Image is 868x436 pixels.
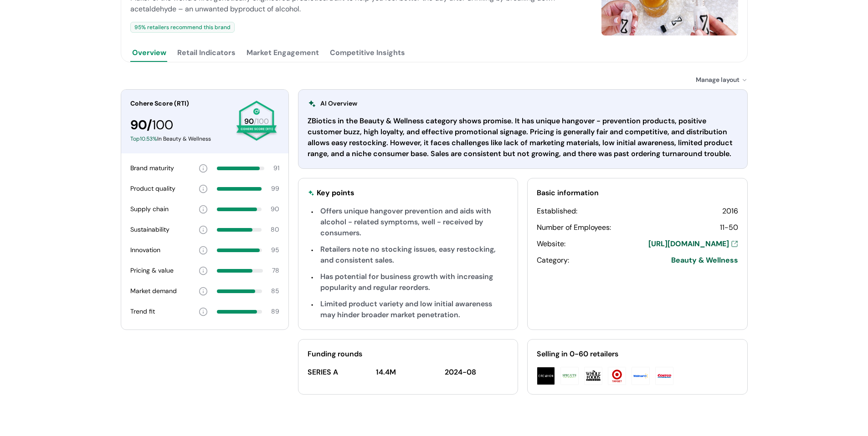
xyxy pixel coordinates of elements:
[217,167,264,170] div: 91 percent
[537,349,738,360] div: Selling in 0-60 retailers
[130,163,174,173] div: Brand maturity
[254,117,269,126] span: /100
[271,225,279,234] div: 80
[320,206,491,238] span: Offers unique hangover prevention and aids with alcohol - related symptoms, well - received by co...
[271,245,279,255] div: 95
[648,238,738,249] a: [URL][DOMAIN_NAME]
[537,222,611,233] div: Number of Employees:
[537,188,738,198] div: Basic information
[130,99,228,108] div: Cohere Score (RTI)
[130,286,177,296] div: Market demand
[320,299,492,319] span: Limited product variety and low initial awareness may hinder broader market penetration.
[130,135,228,143] div: In Beauty & Wellness
[130,245,160,255] div: Innovation
[271,307,279,316] div: 89
[671,255,738,266] span: Beauty & Wellness
[696,75,748,85] div: Manage layout
[308,116,738,159] div: ZBiotics in the Beauty & Wellness category shows promise. It has unique hangover - prevention pro...
[130,225,169,234] div: Sustainability
[308,367,372,378] div: SERIES A
[217,208,262,211] div: 90 percent
[271,204,279,214] div: 90
[130,116,228,135] div: 90 /
[317,188,354,198] div: Key points
[720,222,738,233] div: 11-50
[130,266,174,275] div: Pricing & value
[130,135,157,142] span: Top 10.53 %
[537,238,565,249] div: Website:
[217,289,262,293] div: 85 percent
[175,44,237,62] button: Retail Indicators
[217,248,262,252] div: 95 percent
[320,272,493,292] span: Has potential for business growth with increasing popularity and regular reorders.
[245,44,321,62] button: Market Engagement
[130,184,175,193] div: Product quality
[320,244,496,265] span: Retailers note no stocking issues, easy restocking, and consistent sales.
[152,117,173,133] span: 100
[130,44,168,62] button: Overview
[273,163,279,173] div: 91
[130,307,155,316] div: Trend fit
[271,184,279,193] div: 99
[376,367,440,378] div: 14.4M
[217,228,262,232] div: 80 percent
[537,255,569,266] div: Category:
[217,310,262,314] div: 89 percent
[130,204,169,214] div: Supply chain
[217,269,263,273] div: 78 percent
[244,117,254,126] span: 90
[328,44,407,62] button: Competitive Insights
[445,367,509,378] div: 2024-08
[537,206,577,217] div: Established:
[272,266,279,275] div: 78
[308,99,357,108] div: AI Overview
[722,206,738,217] div: 2016
[271,286,279,296] div: 85
[130,22,235,33] div: 95 % retailers recommend this brand
[217,187,262,191] div: 99 percent
[308,349,509,360] div: Funding rounds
